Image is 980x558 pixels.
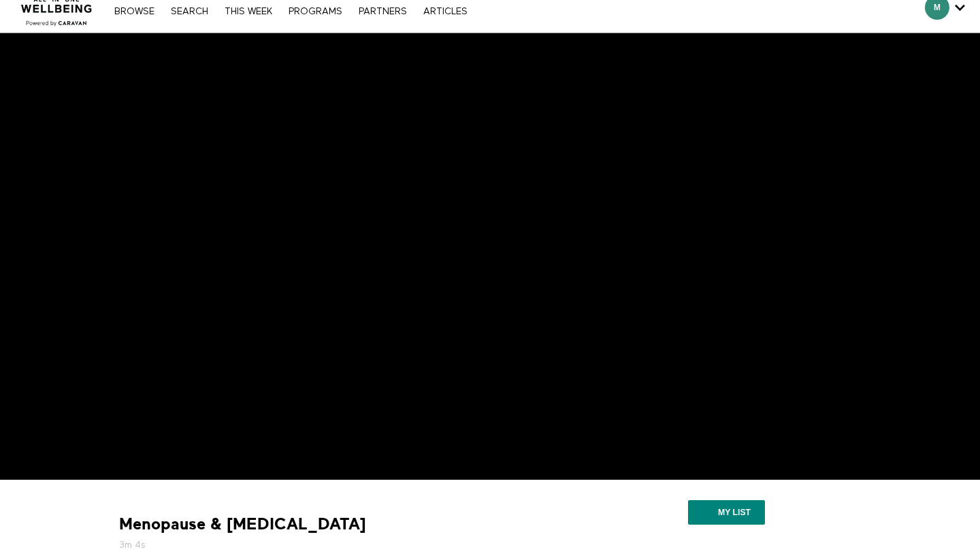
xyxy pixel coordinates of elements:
a: PARTNERS [352,7,414,16]
a: THIS WEEK [218,7,279,16]
h5: 3m 4s [119,538,575,552]
button: My list [688,500,765,525]
a: Search [164,7,215,16]
nav: Primary [108,4,474,18]
a: ARTICLES [416,7,474,16]
strong: Menopause & [MEDICAL_DATA] [119,514,366,535]
a: Browse [108,7,161,16]
a: PROGRAMS [282,7,349,16]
